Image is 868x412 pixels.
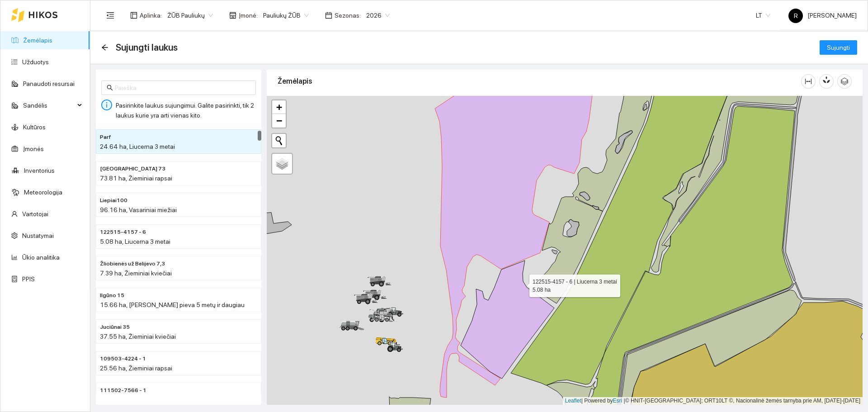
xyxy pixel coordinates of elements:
span: 109503-4224 - 1 [100,355,146,363]
span: menu-fold [106,11,114,19]
span: Žliobienės už Belijevo 7,3 [100,260,165,268]
span: 37.55 ha, Žieminiai kviečiai [100,333,176,340]
a: Vartotojai [22,210,48,218]
a: Leaflet [565,398,581,404]
a: Ūkio analitika [22,254,60,261]
span: Pasirinkite laukus sujungimui. Galite pasirinkti, tik 2 laukus kurie yra arti vienas kito. [116,102,254,119]
button: column-width [801,74,816,89]
span: | [624,398,625,404]
div: Atgal [101,44,108,52]
a: Zoom out [272,114,286,128]
span: Įmonė : [239,10,258,20]
span: − [276,115,282,126]
span: Sujungti laukus [116,40,178,55]
button: Initiate a new search [272,134,286,147]
a: Meteorologija [24,189,62,196]
span: 2026 [366,9,390,22]
span: [PERSON_NAME] [788,12,857,19]
span: Liepiai100 [100,196,127,205]
span: Drobiškių 73 [100,165,165,173]
div: | Powered by © HNIT-[GEOGRAPHIC_DATA]; ORT10LT ©, Nacionalinė žemės tarnyba prie AM, [DATE]-[DATE] [563,397,863,405]
span: layout [130,12,137,19]
span: + [276,101,282,113]
a: Layers [272,154,292,174]
span: Sujungti [827,43,850,52]
a: Inventorius [24,167,55,174]
span: Aplinka : [140,10,162,20]
span: 73.81 ha, Žieminiai rapsai [100,175,172,182]
span: Ilgūno 15 [100,291,124,300]
span: 25.56 ha, Žieminiai rapsai [100,365,172,372]
a: Kultūros [23,123,46,131]
span: arrow-left [101,44,108,51]
a: Panaudoti resursai [23,80,75,87]
span: 96.16 ha, Vasariniai miežiai [100,206,177,213]
span: 122515-4157 - 6 [100,228,146,237]
span: Sandėlis [23,96,75,114]
span: 7.39 ha, Žieminiai kviečiai [100,270,172,277]
span: column-width [802,78,815,85]
span: 5.08 ha, Liucerna 3 metai [100,238,170,245]
span: ŽŪB Pauliukų [167,9,213,22]
button: Sujungti [820,40,857,55]
span: search [107,85,113,91]
span: 15.66 ha, [PERSON_NAME] pieva 5 metų ir daugiau [100,301,245,308]
button: menu-fold [101,6,119,24]
span: info-circle [101,99,112,110]
a: Zoom in [272,100,286,114]
a: Esri [613,398,623,404]
span: Juciūnai 35 [100,323,130,331]
span: Parf [100,133,111,142]
a: Žemėlapis [23,37,52,44]
span: 111502-7566 - 1 [100,386,146,395]
span: Sezonas : [335,10,361,20]
a: PPIS [22,275,35,283]
span: 24.64 ha, Liucerna 3 metai [100,143,175,150]
a: Užduotys [22,58,49,66]
span: shop [229,12,236,19]
span: R [794,9,798,23]
span: calendar [325,12,332,19]
a: Įmonės [23,145,44,152]
div: Žemėlapis [278,68,801,94]
input: Paieška [115,83,250,93]
span: LT [756,9,770,22]
a: Nustatymai [22,232,54,239]
span: Pauliukų ŽŪB [263,9,309,22]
